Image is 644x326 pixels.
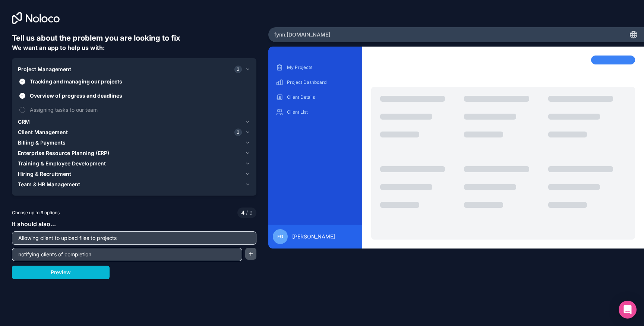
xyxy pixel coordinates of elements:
[246,209,248,216] span: /
[12,220,56,228] span: It should also...
[19,79,25,85] button: Tracking and managing our projects
[18,75,250,117] div: Project Management2
[274,31,330,38] span: fynn .[DOMAIN_NAME]
[18,127,250,137] button: Client Management2
[244,209,253,216] span: 9
[18,118,30,126] span: CRM
[292,233,335,240] span: [PERSON_NAME]
[18,129,68,136] span: Client Management
[277,234,283,240] span: FG
[619,301,637,319] div: Open Intercom Messenger
[18,160,106,167] span: Training & Employee Development
[18,169,250,179] button: Hiring & Recruitment
[30,92,249,99] span: Overview of progress and deadlines
[274,61,356,219] div: scrollable content
[18,181,80,188] span: Team & HR Management
[18,66,71,73] span: Project Management
[287,109,355,115] p: Client List
[287,79,355,85] p: Project Dashboard
[18,137,250,148] button: Billing & Payments
[12,266,110,279] button: Preview
[30,106,249,114] span: Assigning tasks to our team
[12,209,60,216] span: Choose up to 9 options
[18,64,250,75] button: Project Management2
[287,94,355,100] p: Client Details
[18,179,250,190] button: Team & HR Management
[18,139,66,146] span: Billing & Payments
[234,66,242,73] span: 2
[18,148,250,158] button: Enterprise Resource Planning (ERP)
[30,77,249,85] span: Tracking and managing our projects
[18,149,109,157] span: Enterprise Resource Planning (ERP)
[18,158,250,169] button: Training & Employee Development
[241,209,244,216] span: 4
[234,129,242,136] span: 2
[18,117,250,127] button: CRM
[12,33,256,43] h6: Tell us about the problem you are looking to fix
[19,93,25,99] button: Overview of progress and deadlines
[18,170,71,178] span: Hiring & Recruitment
[19,107,25,113] button: Assigning tasks to our team
[12,44,105,51] span: We want an app to help us with:
[287,64,355,70] p: My Projects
